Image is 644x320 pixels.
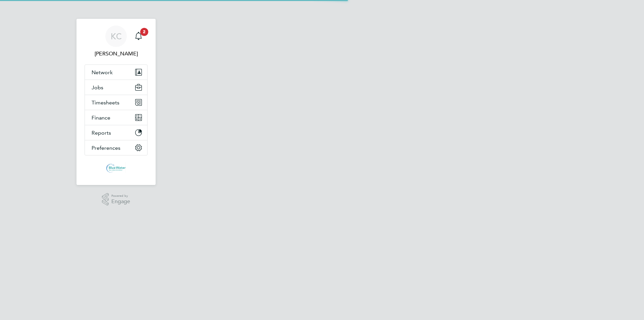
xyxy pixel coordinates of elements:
[92,84,103,91] span: Jobs
[85,125,147,140] button: Reports
[85,140,147,155] button: Preferences
[85,162,148,173] a: Go to home page
[85,110,147,125] button: Finance
[85,95,147,110] button: Timesheets
[92,115,110,121] span: Finance
[85,80,147,95] button: Jobs
[111,32,122,41] span: KC
[85,26,148,58] a: KC[PERSON_NAME]
[76,19,156,185] nav: Main navigation
[92,130,111,136] span: Reports
[85,50,148,58] span: Kris Cullen
[85,65,147,80] button: Network
[92,145,120,151] span: Preferences
[111,193,130,199] span: Powered by
[132,26,145,47] a: 2
[140,28,148,36] span: 2
[106,162,126,173] img: bluewaterwales-logo-retina.png
[92,99,119,106] span: Timesheets
[111,199,130,204] span: Engage
[92,69,113,76] span: Network
[102,193,130,206] a: Powered byEngage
